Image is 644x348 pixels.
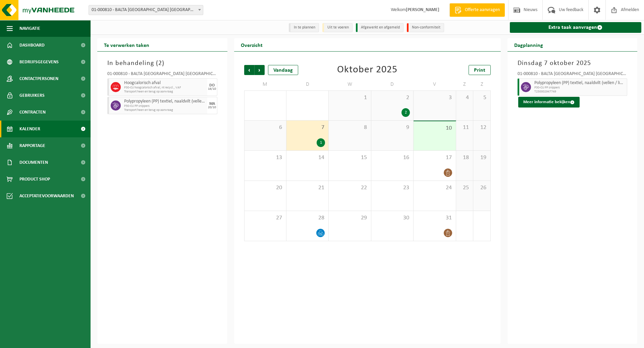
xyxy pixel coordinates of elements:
span: 6 [248,124,283,131]
a: Extra taak aanvragen [510,22,642,33]
span: Polypropyleen (PP) textiel, naaldvilt (vellen / linten) [124,99,206,104]
span: Polypropyleen (PP) textiel, naaldvilt (vellen / linten) [534,80,626,86]
span: Vorige [244,65,254,75]
span: Rapportage [19,137,45,154]
span: 2 [375,94,410,101]
span: Contracten [19,104,46,121]
span: 25 [460,184,470,192]
div: 01-000810 - BALTA [GEOGRAPHIC_DATA] [GEOGRAPHIC_DATA] - [GEOGRAPHIC_DATA] [518,72,628,78]
span: 27 [248,214,283,222]
span: 28 [290,214,325,222]
span: 11 [460,124,470,131]
span: 20 [248,184,283,192]
div: 16/10 [208,87,216,91]
span: P30-CU PP snippers [124,104,206,108]
span: 01-000810 - BALTA OUDENAARDE NV - OUDENAARDE [89,5,203,15]
span: Product Shop [19,171,50,188]
span: 31 [417,214,452,222]
li: Uit te voeren [322,23,353,32]
a: Offerte aanvragen [449,3,505,17]
span: 21 [290,184,325,192]
button: Meer informatie bekijken [518,97,580,108]
span: 15 [332,154,367,161]
h3: Dinsdag 7 oktober 2025 [518,58,628,68]
div: Oktober 2025 [337,65,397,75]
span: Bedrijfsgegevens [19,54,59,70]
span: 26 [477,184,487,192]
span: Transport heen en terug op aanvraag [124,108,206,112]
span: Navigatie [19,20,40,37]
span: 19 [477,154,487,161]
h2: Te verwerken taken [97,38,156,51]
span: 22 [332,184,367,192]
td: Z [473,78,490,90]
div: Vandaag [268,65,298,75]
span: 10 [417,125,452,132]
li: In te plannen [289,23,319,32]
td: M [244,78,286,90]
h2: Overzicht [234,38,269,51]
span: 4 [460,94,470,101]
a: Print [469,65,491,75]
span: Documenten [19,154,48,171]
span: 1 [332,94,367,101]
div: 01-000810 - BALTA [GEOGRAPHIC_DATA] [GEOGRAPHIC_DATA] - [GEOGRAPHIC_DATA] [107,72,217,78]
td: D [371,78,414,90]
span: Gebruikers [19,87,45,104]
h2: Dagplanning [507,38,550,51]
span: Kalender [19,121,40,137]
span: 14 [290,154,325,161]
span: 23 [375,184,410,192]
td: D [286,78,329,90]
span: Acceptatievoorwaarden [19,188,74,204]
span: 13 [248,154,283,161]
span: 9 [375,124,410,131]
span: 12 [477,124,487,131]
span: 18 [460,154,470,161]
div: 1 [317,138,325,147]
span: T250002947749 [534,90,626,94]
li: Non-conformiteit [407,23,444,32]
span: Transport heen en terug op aanvraag [124,90,206,94]
span: 16 [375,154,410,161]
td: V [414,78,456,90]
span: Dashboard [19,37,45,54]
span: Volgende [255,65,265,75]
td: W [329,78,371,90]
span: 8 [332,124,367,131]
div: DO [209,83,215,87]
td: Z [456,78,473,90]
span: 01-000810 - BALTA OUDENAARDE NV - OUDENAARDE [89,5,203,15]
span: 7 [290,124,325,131]
span: 29 [332,214,367,222]
span: Print [474,68,485,73]
h3: In behandeling ( ) [107,58,217,68]
strong: [PERSON_NAME] [406,7,439,12]
div: 2 [401,108,410,117]
span: 24 [417,184,452,192]
span: Offerte aanvragen [463,7,501,13]
span: 3 [417,94,452,101]
div: MA [209,102,215,106]
div: 20/10 [208,106,216,109]
span: Contactpersonen [19,70,58,87]
span: 30 [375,214,410,222]
span: Hoogcalorisch afval [124,80,206,86]
span: P30-CU hoogcalorisch afval, nt recycl., VAF [124,86,206,90]
li: Afgewerkt en afgemeld [356,23,404,32]
span: 5 [477,94,487,101]
span: 17 [417,154,452,161]
span: 2 [158,60,162,67]
span: P30-CU PP snippers [534,86,626,90]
